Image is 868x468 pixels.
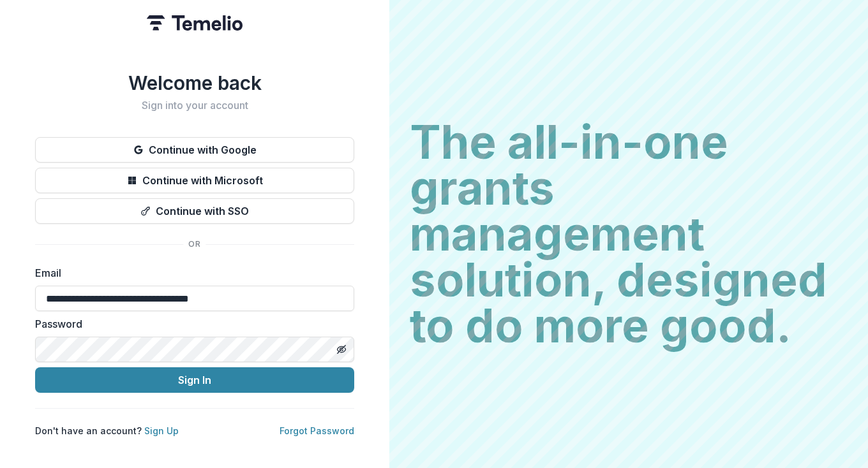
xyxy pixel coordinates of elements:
[35,424,179,437] p: Don't have an account?
[35,316,347,332] label: Password
[35,99,354,112] h2: Sign into your account
[280,425,354,436] a: Forgot Password
[35,168,354,193] button: Continue with Microsoft
[35,265,347,281] label: Email
[35,198,354,224] button: Continue with SSO
[35,71,354,94] h1: Welcome back
[331,339,352,360] button: Toggle password visibility
[35,137,354,163] button: Continue with Google
[144,425,179,436] a: Sign Up
[35,367,354,393] button: Sign In
[147,15,243,31] img: Temelio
